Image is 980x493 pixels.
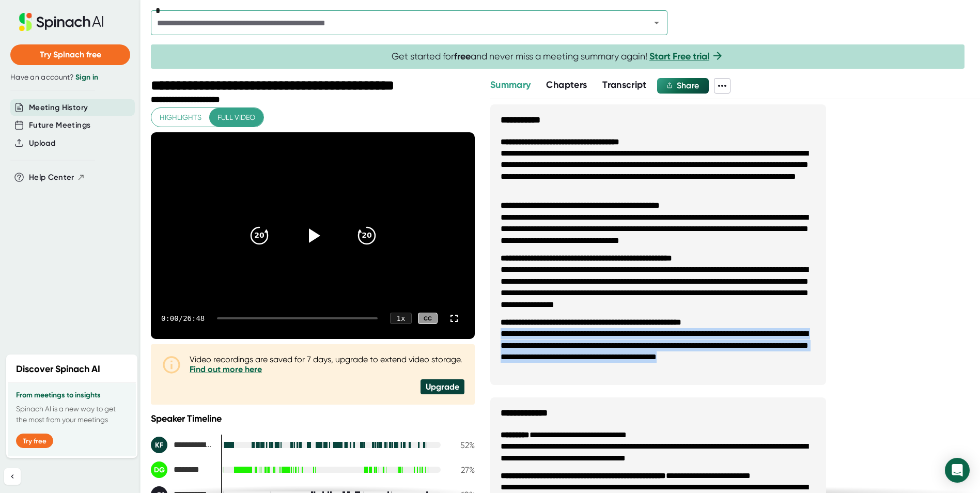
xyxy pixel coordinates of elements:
span: Help Center [29,172,74,183]
div: 52 % [449,440,475,450]
button: Share [657,78,709,94]
button: Transcript [602,78,647,92]
div: Open Intercom Messenger [945,458,970,483]
div: Have an account? [10,73,130,82]
span: Transcript [602,79,647,90]
span: Full video [217,111,255,124]
button: Help Center [29,172,85,183]
a: Start Free trial [649,51,709,62]
span: Get started for and never miss a meeting summary again! [392,51,724,63]
button: Highlights [151,108,210,127]
button: Upload [29,137,55,149]
button: Collapse sidebar [4,468,21,485]
span: Summary [490,79,531,90]
div: Upgrade [421,379,464,394]
button: Meeting History [29,102,88,114]
div: Video recordings are saved for 7 days, upgrade to extend video storage. [190,355,464,374]
div: 0:00 / 26:48 [161,314,205,322]
div: KF [151,437,167,453]
span: Chapters [546,79,587,90]
div: Speaker Timeline [151,413,475,424]
div: 1 x [390,313,412,324]
button: Summary [490,78,531,92]
h3: From meetings to insights [16,391,128,399]
div: DG [151,461,167,478]
button: Future Meetings [29,119,90,131]
div: Koutselos Elli (H&M US: US: Construction & Facilities) [151,437,213,453]
button: Try Spinach free [10,44,130,65]
button: Open [649,16,664,30]
span: Try Spinach free [40,50,101,59]
button: Full video [209,108,263,127]
b: free [454,51,471,62]
div: Dan Graf [151,461,213,478]
p: Spinach AI is a new way to get the most from your meetings [16,404,128,425]
button: Chapters [546,78,587,92]
h2: Discover Spinach AI [16,362,100,376]
div: 27 % [449,465,475,475]
button: Try free [16,434,53,448]
span: Highlights [160,111,201,124]
a: Sign in [75,73,98,82]
span: Share [677,81,699,90]
div: CC [418,313,438,325]
a: Find out more here [190,364,262,374]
